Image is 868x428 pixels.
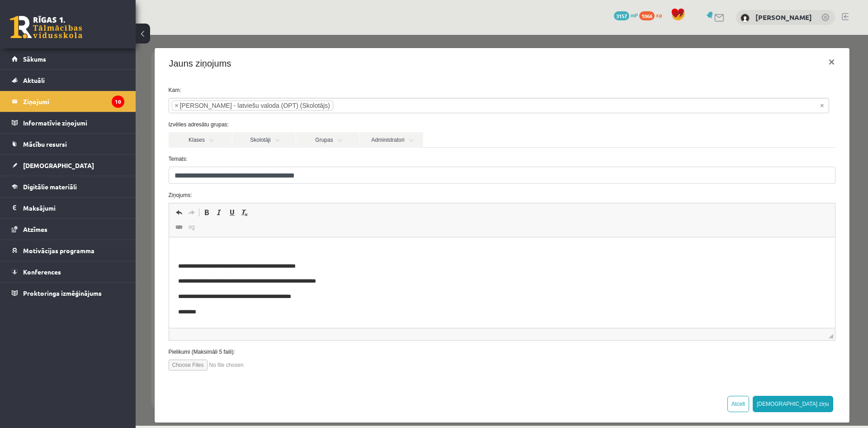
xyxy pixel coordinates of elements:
legend: Ziņojumi [23,91,124,112]
span: × [39,66,43,75]
span: Noņemt visus vienumus [684,66,688,75]
label: Ziņojums: [26,156,707,164]
a: [DEMOGRAPHIC_DATA] [12,155,124,176]
a: Sākums [12,48,124,69]
img: Viktorija Borhova [741,14,750,23]
label: Kam: [26,51,707,59]
a: Undo (Ctrl+Z) [37,172,50,183]
a: Motivācijas programma [12,240,124,261]
a: Bold (Ctrl+B) [65,172,77,183]
span: Motivācijas programma [23,246,94,255]
span: Digitālie materiāli [23,183,77,191]
a: Maksājumi [12,197,124,218]
a: Underline (Ctrl+U) [90,172,103,183]
a: Rīgas 1. Tālmācības vidusskola [10,16,82,38]
body: Editor, wiswyg-editor-47433781818140-1759928612-40 [9,9,657,404]
iframe: Editor, wiswyg-editor-47433781818140-1759928612-40 [33,202,699,293]
a: Grupas [160,97,224,113]
span: mP [631,11,638,19]
label: Izvēlies adresātu grupas: [26,86,707,94]
span: Sākums [23,55,46,63]
a: Atzīmes [12,219,124,240]
a: Unlink [50,187,62,198]
a: Italic (Ctrl+I) [77,172,90,183]
a: Konferences [12,261,124,282]
span: Aktuāli [23,76,45,84]
a: Link (Ctrl+K) [37,187,50,198]
button: [DEMOGRAPHIC_DATA] ziņu [617,361,698,377]
a: [PERSON_NAME] [755,13,812,22]
a: Ziņojumi10 [12,91,124,112]
h4: Jauns ziņojums [33,22,96,35]
i: 10 [112,96,124,108]
label: Temats: [26,120,707,128]
a: Redo (Ctrl+Y) [50,172,62,183]
a: Informatīvie ziņojumi [12,112,124,133]
span: xp [656,11,662,19]
a: 1066 xp [639,11,666,19]
span: Proktoringa izmēģinājums [23,289,102,297]
a: Klases [33,97,96,113]
span: Resize [693,299,698,303]
span: 1066 [639,11,655,20]
legend: Informatīvie ziņojumi [23,112,124,133]
a: Aktuāli [12,70,124,91]
a: Proktoringa izmēģinājums [12,283,124,303]
a: Administratori [224,97,288,113]
legend: Maksājumi [23,197,124,218]
a: Skolotāji [97,97,160,113]
button: × [685,14,706,40]
span: 3157 [614,11,629,20]
a: Mācību resursi [12,134,124,154]
a: 3157 mP [614,11,638,19]
span: Mācību resursi [23,140,67,148]
span: Atzīmes [23,225,47,233]
a: Digitālie materiāli [12,176,124,197]
span: Konferences [23,268,61,276]
a: Remove Format [103,172,115,183]
span: [DEMOGRAPHIC_DATA] [23,161,94,169]
button: Atcelt [592,361,613,377]
li: Laila Jirgensone - latviešu valoda (OPT) (Skolotājs) [36,66,198,76]
label: Pielikumi (Maksimāli 5 faili): [26,313,707,321]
